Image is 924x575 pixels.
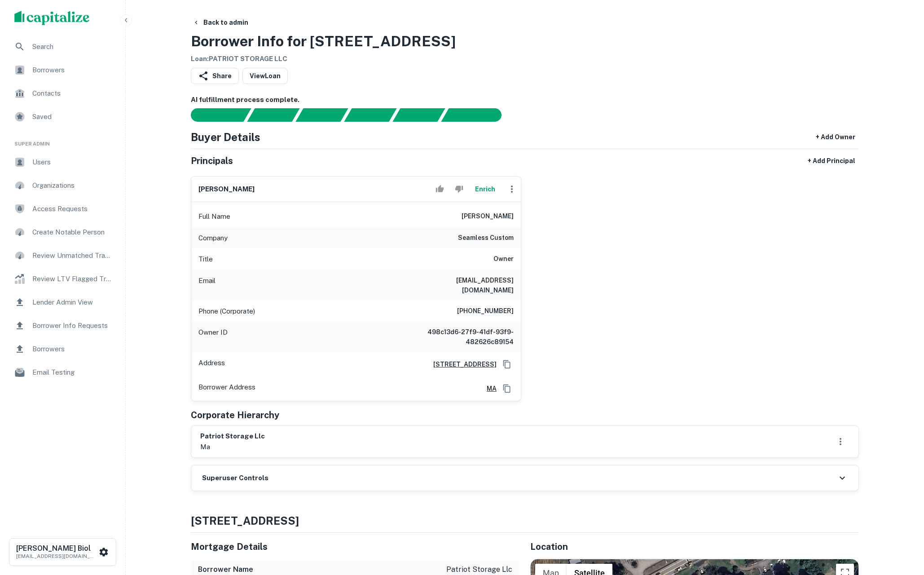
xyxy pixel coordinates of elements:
p: Full Name [198,211,230,222]
h4: Buyer Details [191,129,260,145]
p: Address [198,358,225,371]
a: Saved [7,106,118,128]
span: Borrowers [32,344,113,354]
p: patriot storage llc [446,564,512,575]
button: Copy Address [500,382,514,395]
div: Principals found, AI now looking for contact information... [344,108,396,122]
h6: seamless custom [458,233,514,243]
h6: Loan : PATRIOT STORAGE LLC [191,54,456,64]
a: Search [7,36,118,57]
h3: Borrower Info for [STREET_ADDRESS] [191,31,456,52]
a: Contacts [7,83,118,104]
span: Borrowers [32,65,113,75]
h6: AI fulfillment process complete. [191,95,859,105]
span: Email Testing [32,367,113,378]
h6: [PERSON_NAME] Biol [16,545,97,552]
p: Email [198,275,216,295]
a: ViewLoan [242,68,288,84]
span: Organizations [32,180,113,191]
h4: [STREET_ADDRESS] [191,513,859,529]
button: Reject [451,180,467,198]
span: Contacts [32,88,113,99]
h6: Superuser Controls [202,473,268,483]
h5: Principals [191,154,233,168]
li: Super Admin [7,129,118,151]
h5: Mortgage Details [191,540,519,553]
iframe: Chat Widget [879,503,924,546]
h5: Location [530,540,859,553]
p: Borrower Address [198,382,255,395]
a: Users [7,151,118,173]
h6: Borrower Name [198,564,253,575]
a: Borrowers [7,59,118,81]
a: Lender Admin View [7,292,118,313]
a: Borrower Info Requests [7,315,118,336]
button: + Add Principal [804,153,859,169]
span: Search [32,41,113,52]
a: Organizations [7,175,118,196]
a: MA [480,384,497,394]
p: ma [200,442,265,452]
button: Enrich [471,180,499,198]
button: Share [191,68,239,84]
button: + Add Owner [812,129,859,145]
p: Phone (Corporate) [198,306,255,317]
a: Access Requests [7,198,118,220]
button: Accept [432,180,448,198]
div: AI fulfillment process complete. [441,108,512,122]
h6: [PERSON_NAME] [198,184,255,195]
span: Review LTV Flagged Transactions [32,274,113,284]
img: capitalize-logo.png [14,11,90,25]
span: Create Notable Person [32,227,113,238]
a: Email Testing [7,362,118,383]
h6: patriot storage llc [200,431,265,442]
span: Lender Admin View [32,297,113,308]
div: Your request is received and processing... [247,108,299,122]
span: Review Unmatched Transactions [32,250,113,261]
p: Title [198,254,213,265]
p: Owner ID [198,327,228,347]
span: Saved [32,111,113,122]
button: [PERSON_NAME] Biol[EMAIL_ADDRESS][DOMAIN_NAME] [9,538,116,566]
p: [EMAIL_ADDRESS][DOMAIN_NAME] [16,552,97,560]
span: Users [32,157,113,168]
h6: 498c13d6-27f9-41df-93f9-482626c89154 [406,327,514,347]
div: Sending borrower request to AI... [180,108,247,122]
a: Review LTV Flagged Transactions [7,268,118,290]
h6: [PERSON_NAME] [462,211,514,222]
div: Principals found, still searching for contact information. This may take time... [392,108,445,122]
button: Copy Address [500,358,514,371]
span: Access Requests [32,203,113,214]
span: Borrower Info Requests [32,320,113,331]
h5: Corporate Hierarchy [191,408,279,422]
button: Back to admin [189,14,252,31]
a: Review Unmatched Transactions [7,245,118,266]
p: Company [198,233,228,243]
a: [STREET_ADDRESS] [426,359,497,369]
h6: [EMAIL_ADDRESS][DOMAIN_NAME] [406,275,514,295]
h6: Owner [493,254,514,265]
div: Documents found, AI parsing details... [295,108,348,122]
a: Create Notable Person [7,221,118,243]
a: Borrowers [7,338,118,360]
h6: [PHONE_NUMBER] [457,306,514,317]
